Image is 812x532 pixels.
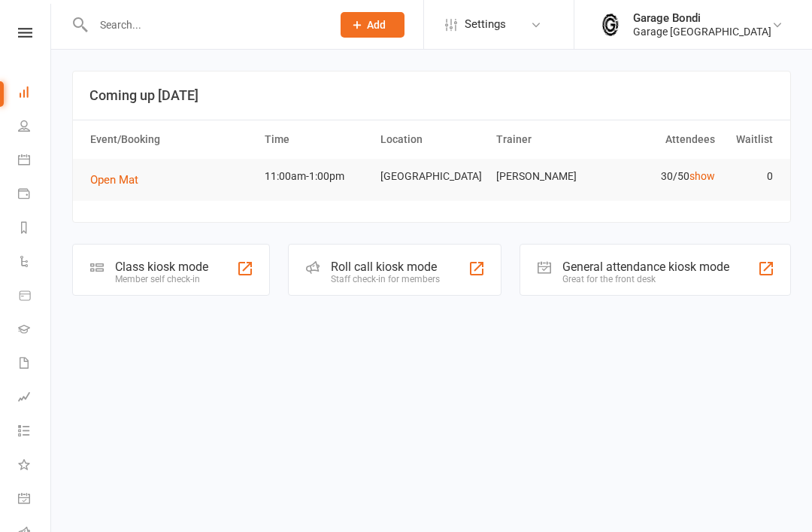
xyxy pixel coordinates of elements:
a: General attendance kiosk mode [18,483,52,517]
a: Product Sales [18,280,52,314]
img: thumb_image1753165558.png [595,10,626,40]
div: Garage [GEOGRAPHIC_DATA] [633,25,771,38]
th: Time [258,120,374,159]
th: Attendees [605,120,721,159]
td: [GEOGRAPHIC_DATA] [374,159,489,194]
div: Garage Bondi [633,11,771,25]
a: People [18,111,52,144]
td: 11:00am-1:00pm [258,159,374,194]
div: Class kiosk mode [115,260,208,274]
h3: Coming up [DATE] [89,88,774,103]
a: Payments [18,178,52,212]
a: Dashboard [18,77,52,111]
span: Add [367,19,386,31]
td: [PERSON_NAME] [489,159,605,194]
a: Calendar [18,144,52,178]
a: Reports [18,212,52,246]
div: Staff check-in for members [331,274,440,284]
span: Open Mat [90,173,138,187]
div: General attendance kiosk mode [562,260,729,274]
span: Settings [465,8,506,41]
th: Trainer [489,120,605,159]
td: 0 [722,159,780,194]
div: Member self check-in [115,274,208,284]
div: Roll call kiosk mode [331,260,440,274]
th: Waitlist [722,120,780,159]
a: What's New [18,449,52,483]
button: Add [341,12,404,38]
th: Event/Booking [83,120,258,159]
a: show [689,170,715,182]
td: 30/50 [605,159,721,194]
th: Location [374,120,489,159]
button: Open Mat [90,171,149,189]
input: Search... [89,14,321,35]
div: Great for the front desk [562,274,729,284]
a: Assessments [18,382,52,415]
